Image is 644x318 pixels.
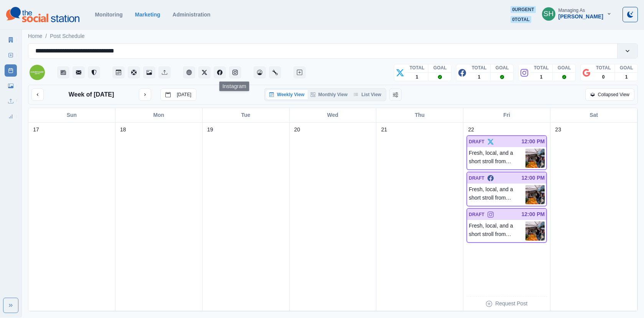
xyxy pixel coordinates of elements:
[135,11,160,18] a: Marketing
[207,126,213,134] p: 19
[198,66,211,79] button: Twitter
[5,95,17,107] a: Uploads
[544,5,554,23] div: Sara Haas
[469,175,484,182] p: DRAFT
[177,92,191,97] p: [DATE]
[214,66,226,79] button: Facebook
[158,66,171,79] button: Uploads
[229,66,241,79] button: Instagram
[555,126,561,134] p: 23
[269,66,281,79] button: Administration
[540,74,543,80] p: 1
[28,108,115,122] div: Sun
[525,149,545,168] img: gpelvarsy6gjidjmsgbg
[254,66,266,79] button: Dashboard
[5,80,17,92] a: Media Library
[469,149,525,168] p: Fresh, local, and a short stroll from here! Visit the [GEOGRAPHIC_DATA] Farmers Market every [DAT...
[69,90,114,99] p: Week of [DATE]
[351,90,384,99] button: List View
[625,74,628,80] p: 1
[463,108,550,122] div: Fri
[469,221,525,241] p: Fresh, local, and a short stroll from here! Visit the [GEOGRAPHIC_DATA] Farmers Market every [DAT...
[3,298,18,313] button: Expand
[525,185,545,204] img: gpelvarsy6gjidjmsgbg
[521,138,545,146] p: 12:00 PM
[290,108,377,122] div: Wed
[143,66,155,79] button: Media Library
[623,7,638,22] button: Toggle Mode
[203,108,290,122] div: Tue
[33,126,39,134] p: 17
[45,32,47,40] span: /
[558,8,585,13] div: Managing As
[472,64,487,71] p: TOTAL
[550,108,637,122] div: Sat
[511,16,531,23] span: 0 total
[308,90,351,99] button: Monthly View
[433,64,447,71] p: GOAL
[469,138,484,145] p: DRAFT
[5,110,17,123] a: Review Summary
[28,32,42,40] a: Home
[57,66,69,79] button: Stream
[5,64,17,77] a: Post Schedule
[5,34,17,46] a: Marketing Summary
[293,66,306,79] button: Create New Post
[389,89,402,101] button: Change View Order
[266,90,308,99] button: Weekly View
[495,300,527,308] p: Request Post
[558,64,571,71] p: GOAL
[525,221,545,241] img: gpelvarsy6gjidjmsgbg
[294,126,300,134] p: 20
[30,65,45,80] img: 1633078323597988
[6,7,79,22] img: logoTextSVG.62801f218bc96a9b266caa72a09eb111.svg
[115,108,203,122] div: Mon
[511,6,535,13] span: 0 urgent
[95,11,122,18] a: Monitoring
[496,64,509,71] p: GOAL
[173,11,211,18] a: Administration
[183,66,195,79] button: Client Website
[602,74,605,80] p: 0
[72,66,85,79] button: Messages
[5,49,17,61] a: New Post
[139,89,151,101] button: next month
[469,185,525,204] p: Fresh, local, and a short stroll from here! Visit the [GEOGRAPHIC_DATA] Farmers Market every [DAT...
[120,126,126,134] p: 18
[128,66,140,79] button: Content Pool
[28,32,85,40] nav: breadcrumb
[112,66,125,79] button: Post Schedule
[50,32,84,40] a: Post Schedule
[31,89,44,101] button: previous month
[88,66,100,79] button: Reviews
[596,64,611,71] p: TOTAL
[521,210,545,218] p: 12:00 PM
[558,13,603,20] div: [PERSON_NAME]
[376,108,463,122] div: Thu
[381,126,387,134] p: 21
[416,74,418,80] p: 1
[620,64,633,71] p: GOAL
[469,211,484,218] p: DRAFT
[410,64,425,71] p: TOTAL
[536,6,618,21] button: Managing As[PERSON_NAME]
[160,89,196,101] button: go to today
[534,64,549,71] p: TOTAL
[468,126,474,134] p: 22
[521,174,545,182] p: 12:00 PM
[585,89,635,101] button: Collapsed View
[478,74,481,80] p: 1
